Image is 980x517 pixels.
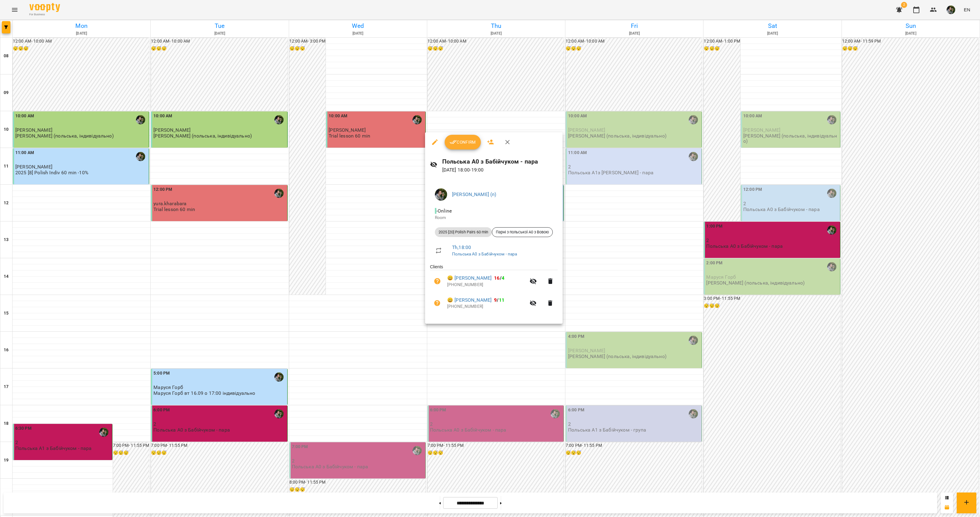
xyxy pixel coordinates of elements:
span: Confirm [450,138,476,146]
b: / [494,297,504,303]
b: / [494,275,504,281]
button: Confirm [445,135,481,149]
a: 😀 [PERSON_NAME] [447,296,492,304]
a: Th , 18:00 [452,244,471,250]
span: 4 [502,275,504,281]
span: 16 [494,275,499,281]
p: [DATE] 18:00 - 19:00 [442,166,558,174]
span: 9 [494,297,497,303]
p: [PHONE_NUMBER] [447,304,526,310]
p: [PHONE_NUMBER] [447,282,526,288]
span: 2025 [20] Polish Pairs 60 min [435,229,492,235]
a: Польська А0 з Бабійчуком - пара [452,251,517,256]
span: - Online [435,208,453,214]
ul: Clients [430,264,558,316]
button: Unpaid. Bill the attendance? [430,274,445,289]
p: Room [435,215,553,221]
span: Парні з польської А0 з Вовою [492,229,552,235]
a: 😀 [PERSON_NAME] [447,274,492,282]
img: 70cfbdc3d9a863d38abe8aa8a76b24f3.JPG [435,188,447,201]
button: Unpaid. Bill the attendance? [430,296,445,311]
h6: Польська А0 з Бабійчуком - пара [442,157,558,166]
span: 11 [499,297,504,303]
div: Парні з польської А0 з Вовою [492,227,553,237]
a: [PERSON_NAME] (п) [452,191,496,197]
